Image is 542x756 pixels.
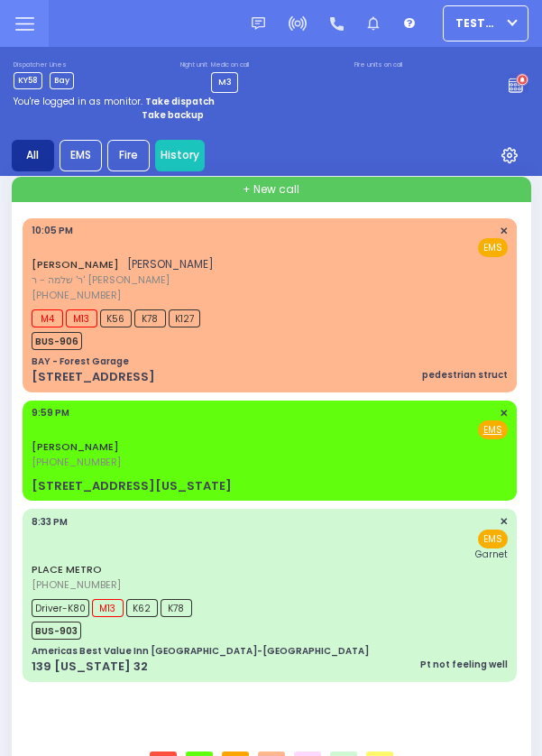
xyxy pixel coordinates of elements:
label: Medic on call [211,60,249,70]
span: EMS [478,238,508,257]
span: M3 [218,76,232,87]
span: [PHONE_NUMBER] [32,577,121,592]
span: ✕ [500,224,508,239]
span: K56 [100,309,132,327]
a: PLACE METRO [32,562,102,576]
span: K78 [134,309,166,327]
div: All [12,140,54,171]
div: 139 [US_STATE] 32 [32,658,148,676]
span: M13 [92,599,124,617]
span: 8:33 PM [32,515,68,529]
div: [STREET_ADDRESS][US_STATE] [32,477,232,495]
label: Lines [50,60,74,70]
span: ר' שלמה - ר' [PERSON_NAME] [32,272,214,288]
div: EMS [60,140,102,171]
span: Bay [50,72,74,89]
div: Pt not feeling well [420,658,508,671]
span: + New call [243,181,299,198]
span: M4 [32,309,63,327]
span: M13 [66,309,97,327]
img: message.svg [252,17,265,31]
span: TestUser1 [455,15,501,32]
span: Driver-K80 [32,599,89,617]
div: Americas Best Value Inn [GEOGRAPHIC_DATA]-[GEOGRAPHIC_DATA] [32,644,369,658]
span: K127 [169,309,200,327]
label: Night unit [180,60,207,70]
span: ✕ [500,406,508,421]
div: pedestrian struct [422,368,508,382]
span: EMS [478,530,508,549]
span: 10:05 PM [32,224,73,237]
span: Garnet [475,548,508,561]
a: [PERSON_NAME] [32,439,119,454]
span: KY58 [14,72,42,89]
span: [PHONE_NUMBER] [32,455,121,469]
div: Fire [107,140,150,171]
span: K62 [126,599,158,617]
div: BAY - Forest Garage [32,355,129,368]
span: 9:59 PM [32,406,69,419]
div: [STREET_ADDRESS] [32,368,155,386]
a: [PERSON_NAME] [32,257,119,272]
span: [PHONE_NUMBER] [32,288,121,302]
span: [PERSON_NAME] [127,256,214,272]
label: Fire units on call [354,60,402,70]
a: History [155,140,205,171]
button: TestUser1 [443,5,528,41]
span: You're logged in as monitor. [14,95,142,108]
label: Dispatcher [14,60,47,70]
span: K78 [161,599,192,617]
span: BUS-903 [32,622,81,640]
span: BUS-906 [32,332,82,350]
strong: Take dispatch [145,95,215,108]
u: EMS [483,423,502,437]
strong: Take backup [142,108,204,122]
span: ✕ [500,514,508,530]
